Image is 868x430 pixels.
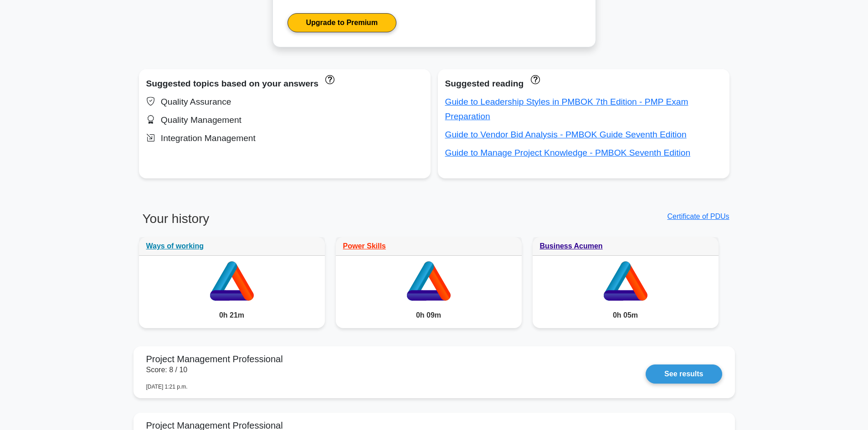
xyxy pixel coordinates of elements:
[646,364,722,384] a: See results
[146,242,204,250] a: Ways of working
[540,242,603,250] a: Business Acumen
[146,76,423,91] div: Suggested topics based on your answers
[445,76,722,91] div: Suggested reading
[336,303,522,328] div: 0h 09m
[667,212,729,220] a: Certificate of PDUs
[343,242,386,250] a: Power Skills
[139,303,325,328] div: 0h 21m
[323,74,334,84] a: These topics have been answered less than 50% correct. Topics disapear when you answer questions ...
[139,211,429,234] h3: Your history
[445,130,687,139] a: Guide to Vendor Bid Analysis - PMBOK Guide Seventh Edition
[533,303,719,328] div: 0h 05m
[146,131,423,146] div: Integration Management
[146,95,423,109] div: Quality Assurance
[288,13,396,32] a: Upgrade to Premium
[528,74,539,84] a: These concepts have been answered less than 50% correct. The guides disapear when you answer ques...
[445,97,688,121] a: Guide to Leadership Styles in PMBOK 7th Edition - PMP Exam Preparation
[146,113,423,127] div: Quality Management
[445,148,691,157] a: Guide to Manage Project Knowledge - PMBOK Seventh Edition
